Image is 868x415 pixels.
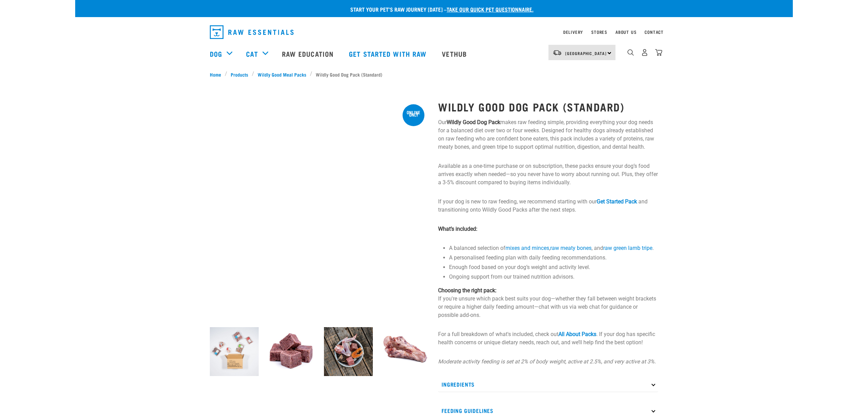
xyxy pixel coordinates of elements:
p: Ingredients [438,377,658,392]
img: home-icon@2x.png [655,49,662,56]
li: Ongoing support from our trained nutrition advisors. [449,273,658,281]
h1: Wildly Good Dog Pack (Standard) [438,101,658,113]
li: A balanced selection of , , and . [449,244,658,252]
img: Cubes [267,327,316,376]
em: Moderate activity feeding is set at 2% of body weight, active at 2.5%, and very active at 3%. [438,358,656,365]
li: A personalised feeding plan with daily feeding recommendations. [449,254,658,262]
a: mixes and minces [505,245,549,251]
img: Raw Essentials Logo [210,25,294,39]
a: raw meaty bones [550,245,592,251]
img: van-moving.png [553,50,562,56]
img: Dog 0 2sec [210,100,430,320]
a: Get Started Pack [597,198,637,205]
a: Vethub [435,40,475,67]
img: user.png [641,49,648,56]
li: Enough food based on your dog’s weight and activity level. [449,263,658,271]
p: Our makes raw feeding simple, providing everything your dog needs for a balanced diet over two or... [438,118,658,151]
p: Available as a one-time purchase or on subscription, these packs ensure your dog’s food arrives e... [438,162,658,187]
a: Cat [246,49,258,59]
img: Assortment of Raw Essentials Ingredients Including, Salmon Fillet, Cubed Beef And Tripe, Turkey W... [324,327,373,376]
a: About Us [615,31,636,33]
a: take our quick pet questionnaire. [447,8,533,11]
a: Stores [591,31,607,33]
strong: Choosing the right pack: [438,287,497,294]
img: home-icon-1@2x.png [627,49,634,56]
nav: breadcrumbs [210,71,658,78]
img: 1205 Veal Brisket 1pp 01 [381,327,430,376]
a: raw green lamb tripe [603,245,652,251]
a: Contact [645,31,664,33]
a: Delivery [563,31,583,33]
p: For a full breakdown of what's included, check out . If your dog has specific health concerns or ... [438,330,658,347]
p: If you're unsure which pack best suits your dog—whether they fall between weight brackets or requ... [438,286,658,319]
nav: dropdown navigation [75,40,793,67]
a: Dog [210,49,222,59]
p: If your dog is new to raw feeding, we recommend starting with our and transitioning onto Wildly G... [438,198,658,214]
a: Raw Education [275,40,342,67]
a: Wildly Good Meal Packs [254,71,310,78]
nav: dropdown navigation [204,23,664,42]
a: Products [227,71,252,78]
a: Home [210,71,225,78]
span: [GEOGRAPHIC_DATA] [565,52,607,54]
a: All About Packs [558,331,596,337]
img: Dog 0 2sec [210,327,259,376]
strong: What’s included: [438,226,477,232]
a: Get started with Raw [342,40,435,67]
p: Start your pet’s raw journey [DATE] – [80,5,798,13]
strong: Wildly Good Dog Pack [447,119,500,125]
